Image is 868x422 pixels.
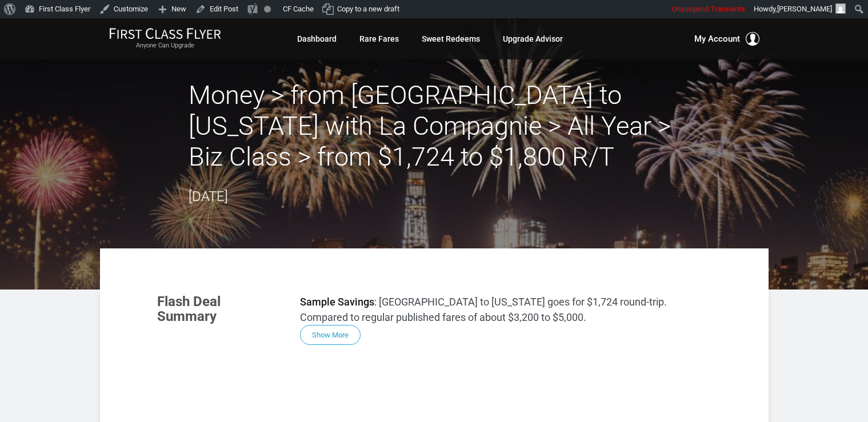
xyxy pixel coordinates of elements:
span: [PERSON_NAME] [777,5,832,13]
span: Unsuspend Transients [672,5,745,13]
a: Rare Fares [359,29,399,49]
small: Anyone Can Upgrade [109,42,221,50]
strong: Sample Savings [300,296,374,308]
img: First Class Flyer [109,27,221,39]
time: [DATE] [189,188,228,204]
a: Upgrade Advisor [503,29,563,49]
h2: Money > from [GEOGRAPHIC_DATA] to [US_STATE] with La Compagnie > All Year > Biz Class > from $1,7... [189,80,680,172]
a: Dashboard [297,29,337,49]
span: My Account [694,32,740,46]
p: : [GEOGRAPHIC_DATA] to [US_STATE] goes for $1,724 round-trip. Compared to regular published fares... [300,294,711,325]
a: Sweet Redeems [422,29,480,49]
h3: Flash Deal Summary [157,294,283,324]
a: First Class FlyerAnyone Can Upgrade [109,27,221,50]
button: Show More [300,325,361,345]
button: My Account [694,32,759,46]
